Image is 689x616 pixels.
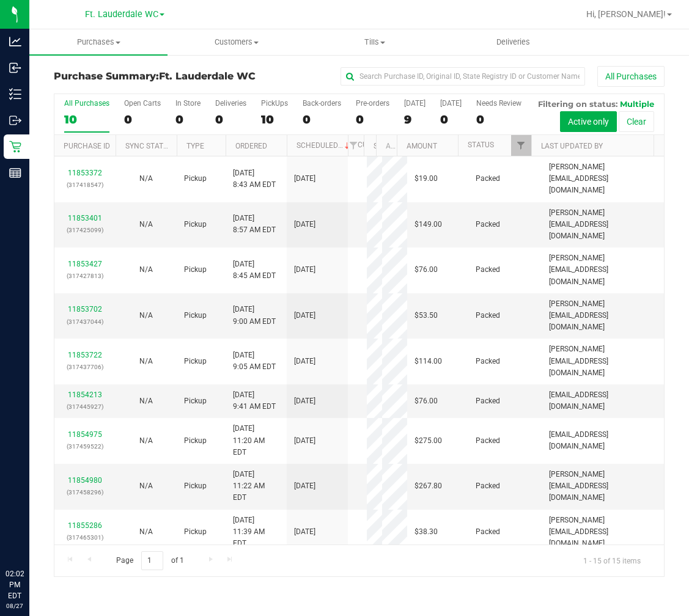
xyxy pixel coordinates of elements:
span: [PERSON_NAME][EMAIL_ADDRESS][DOMAIN_NAME] [549,252,657,288]
span: Pickup [184,173,207,185]
span: $114.00 [415,356,442,367]
div: In Store [175,99,201,108]
span: [DATE] [294,219,315,230]
span: 1 - 15 of 15 items [573,551,650,570]
a: Scheduled [297,141,352,150]
span: Pickup [184,526,207,538]
span: [PERSON_NAME][EMAIL_ADDRESS][DOMAIN_NAME] [549,298,657,334]
span: Multiple [620,99,654,109]
span: Not Applicable [139,174,153,183]
span: $53.50 [415,310,438,321]
a: 11853722 [68,351,102,359]
div: 10 [64,112,109,127]
span: [DATE] [294,264,315,276]
div: 0 [440,112,462,127]
span: Packed [476,356,500,367]
a: Filter [343,135,363,156]
span: [DATE] [294,173,315,185]
div: 9 [404,112,426,127]
span: [DATE] [294,395,315,407]
input: 1 [141,551,163,570]
span: [DATE] [294,480,315,492]
a: Purchases [29,29,168,55]
div: 0 [303,112,341,127]
span: Pickup [184,480,207,492]
span: Ft. Lauderdale WC [85,9,158,20]
button: Clear [619,111,654,132]
span: [DATE] 8:43 AM EDT [233,167,276,191]
span: Ft. Lauderdale WC [159,70,256,82]
inline-svg: Reports [9,167,21,179]
iframe: Resource center [12,518,49,555]
p: (317465301) [62,532,108,543]
span: [DATE] 9:00 AM EDT [233,304,276,327]
a: State Registry ID [374,142,438,150]
button: N/A [139,264,153,276]
span: $19.00 [415,173,438,185]
span: [PERSON_NAME][EMAIL_ADDRESS][DOMAIN_NAME] [549,515,657,550]
p: 02:02 PM EDT [6,568,24,601]
span: Filtering on status: [538,99,617,109]
p: 08/27 [6,601,24,610]
span: Not Applicable [139,357,153,365]
span: [DATE] 8:45 AM EDT [233,258,276,282]
a: Last Updated By [541,142,603,150]
a: 11853702 [68,305,102,313]
p: (317425099) [62,224,108,236]
span: Pickup [184,395,207,407]
div: Back-orders [303,99,341,108]
span: Not Applicable [139,482,153,490]
span: Customers [168,37,305,48]
div: PickUps [261,99,288,108]
span: Pickup [184,435,207,447]
div: Pre-orders [356,99,389,108]
inline-svg: Inbound [9,62,21,74]
iframe: Resource center unread badge [36,516,51,531]
span: Packed [476,173,500,185]
h3: Purchase Summary: [54,71,257,82]
span: $38.30 [415,526,438,538]
span: [DATE] 9:41 AM EDT [233,389,276,413]
span: Not Applicable [139,220,153,229]
a: 11854213 [68,391,102,399]
a: 11855286 [68,521,102,530]
a: 11853401 [68,214,102,222]
a: Deliveries [444,29,582,55]
span: Packed [476,480,500,492]
button: N/A [139,480,153,492]
p: (317445927) [62,401,108,413]
a: Amount [407,142,437,150]
button: N/A [139,310,153,321]
div: 0 [124,112,161,127]
p: (317459522) [62,441,108,452]
button: All Purchases [597,66,665,87]
inline-svg: Retail [9,141,21,153]
span: Deliveries [480,37,547,48]
a: Purchase ID [64,142,110,150]
div: Deliveries [215,99,246,108]
span: Not Applicable [139,436,153,445]
span: Tills [306,37,443,48]
span: [EMAIL_ADDRESS][DOMAIN_NAME] [549,429,657,452]
span: Not Applicable [139,397,153,405]
span: [PERSON_NAME][EMAIL_ADDRESS][DOMAIN_NAME] [549,207,657,243]
a: 11853427 [68,260,102,268]
div: 0 [356,112,389,127]
span: [DATE] 11:22 AM EDT [233,469,279,504]
span: $149.00 [415,219,442,230]
button: N/A [139,356,153,367]
p: (317458296) [62,486,108,498]
inline-svg: Analytics [9,35,21,48]
span: Packed [476,310,500,321]
span: [EMAIL_ADDRESS][DOMAIN_NAME] [549,389,657,413]
span: [DATE] [294,356,315,367]
span: Purchases [29,37,168,48]
a: Ordered [235,142,267,150]
th: Address [376,135,397,156]
a: Filter [511,135,531,156]
span: $76.00 [415,395,438,407]
span: Packed [476,395,500,407]
span: [DATE] 8:57 AM EDT [233,213,276,236]
span: Packed [476,435,500,447]
p: (317437044) [62,316,108,328]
